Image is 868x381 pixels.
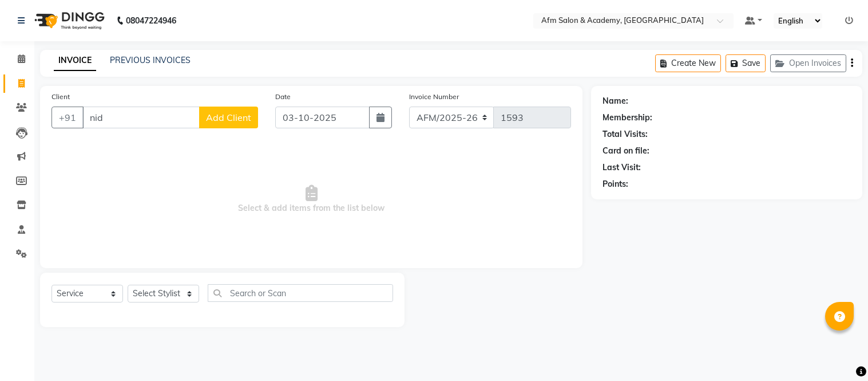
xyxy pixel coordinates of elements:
[199,107,258,128] button: Add Client
[82,107,200,128] input: Search by Name/Mobile/Email/Code
[126,5,176,37] b: 08047224946
[208,284,393,302] input: Search or Scan
[603,178,628,190] div: Points:
[275,92,291,102] label: Date
[603,112,652,124] div: Membership:
[655,54,721,72] button: Create New
[51,107,84,128] button: +91
[770,54,846,72] button: Open Invoices
[54,50,96,71] a: INVOICE
[726,54,766,72] button: Save
[603,95,628,107] div: Name:
[29,5,108,37] img: logo
[110,55,191,65] a: PREVIOUS INVOICES
[603,128,648,140] div: Total Visits:
[206,112,251,123] span: Add Client
[51,92,70,102] label: Client
[603,162,641,174] div: Last Visit:
[820,335,857,370] iframe: chat widget
[51,142,571,257] span: Select & add items from the list below
[603,145,649,157] div: Card on file:
[409,92,459,102] label: Invoice Number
